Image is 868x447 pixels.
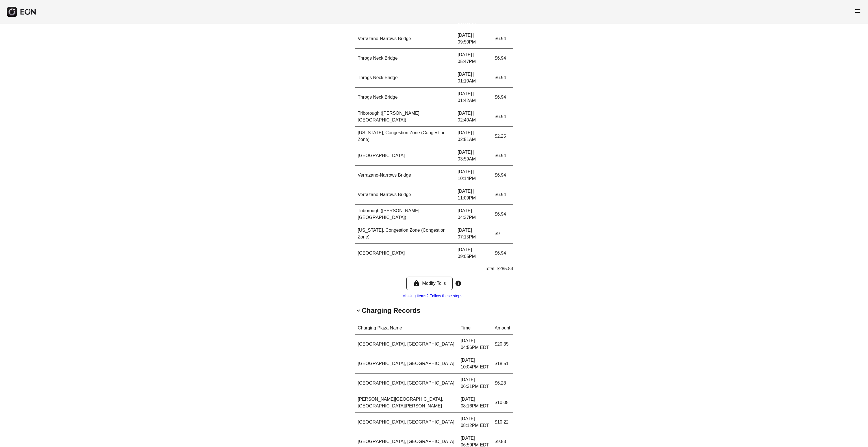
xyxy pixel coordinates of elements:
[492,166,513,185] td: $6.94
[458,322,492,335] th: Time
[492,413,513,432] td: $10.22
[455,244,492,263] td: [DATE] 09:05PM
[455,68,492,88] td: [DATE] | 01:10AM
[355,185,455,205] td: Verrazano-Narrows Bridge
[458,393,492,413] td: [DATE] 08:16PM EDT
[355,107,455,127] td: Triborough ([PERSON_NAME][GEOGRAPHIC_DATA])
[455,280,462,287] span: info
[355,127,455,146] td: [US_STATE], Congestion Zone (Congestion Zone)
[455,88,492,107] td: [DATE] | 01:42AM
[492,354,513,374] td: $18.51
[455,185,492,205] td: [DATE] | 11:09PM
[355,354,458,374] td: [GEOGRAPHIC_DATA], [GEOGRAPHIC_DATA]
[355,244,455,263] td: [GEOGRAPHIC_DATA]
[355,307,362,314] span: keyboard_arrow_down
[458,413,492,432] td: [DATE] 08:12PM EDT
[355,335,458,354] td: [GEOGRAPHIC_DATA], [GEOGRAPHIC_DATA]
[455,205,492,224] td: [DATE] 04:37PM
[355,68,455,88] td: Throgs Neck Bridge
[492,322,513,335] th: Amount
[455,127,492,146] td: [DATE] | 02:51AM
[355,29,455,49] td: Verrazano-Narrows Bridge
[492,127,513,146] td: $2.25
[355,146,455,166] td: [GEOGRAPHIC_DATA]
[492,244,513,263] td: $6.94
[492,205,513,224] td: $6.94
[402,294,466,298] a: Missing items? Follow these steps...
[355,166,455,185] td: Verrazano-Narrows Bridge
[455,166,492,185] td: [DATE] | 10:14PM
[355,413,458,432] td: [GEOGRAPHIC_DATA], [GEOGRAPHIC_DATA]
[355,322,458,335] th: Charging Plaza Name
[355,88,455,107] td: Throgs Neck Bridge
[355,224,455,244] td: [US_STATE], Congestion Zone (Congestion Zone)
[492,29,513,49] td: $6.94
[492,68,513,88] td: $6.94
[355,49,455,68] td: Throgs Neck Bridge
[413,280,420,287] span: lock
[455,29,492,49] td: [DATE] | 09:50PM
[492,107,513,127] td: $6.94
[455,224,492,244] td: [DATE] 07:15PM
[492,185,513,205] td: $6.94
[406,277,452,290] button: Modify Tolls
[455,49,492,68] td: [DATE] | 05:47PM
[492,335,513,354] td: $20.35
[355,205,455,224] td: Triborough ([PERSON_NAME][GEOGRAPHIC_DATA])
[492,88,513,107] td: $6.94
[455,146,492,166] td: [DATE] | 03:59AM
[492,374,513,393] td: $6.28
[355,374,458,393] td: [GEOGRAPHIC_DATA], [GEOGRAPHIC_DATA]
[458,335,492,354] td: [DATE] 04:56PM EDT
[854,8,861,14] span: menu
[492,224,513,244] td: $9
[492,393,513,413] td: $10.08
[492,146,513,166] td: $6.94
[455,107,492,127] td: [DATE] | 02:40AM
[458,374,492,393] td: [DATE] 06:31PM EDT
[492,49,513,68] td: $6.94
[362,306,420,315] h2: Charging Records
[355,393,458,413] td: [PERSON_NAME][GEOGRAPHIC_DATA], [GEOGRAPHIC_DATA][PERSON_NAME]
[485,265,513,272] p: Total: $285.83
[458,354,492,374] td: [DATE] 10:04PM EDT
